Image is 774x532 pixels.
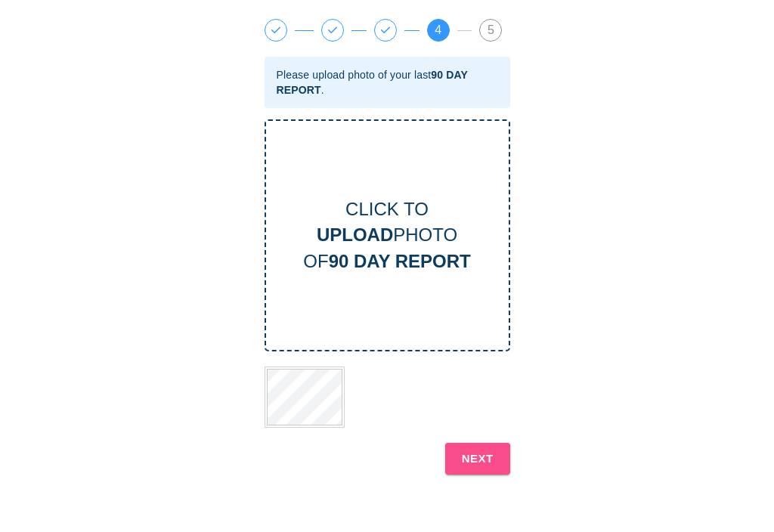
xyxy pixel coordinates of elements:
div: CLICK TO PHOTO OF [266,196,509,274]
b: NEXT [462,449,494,469]
span: 1 [265,20,286,41]
span: 2 [322,20,343,41]
b: 90 DAY REPORT [277,69,468,96]
span: 4 [428,20,449,41]
button: NEXT [445,443,510,475]
span: 5 [480,20,501,41]
b: UPLOAD [317,224,393,245]
div: Please upload photo of your last . [277,67,498,97]
b: 90 DAY REPORT [329,251,471,271]
span: 3 [375,20,396,41]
